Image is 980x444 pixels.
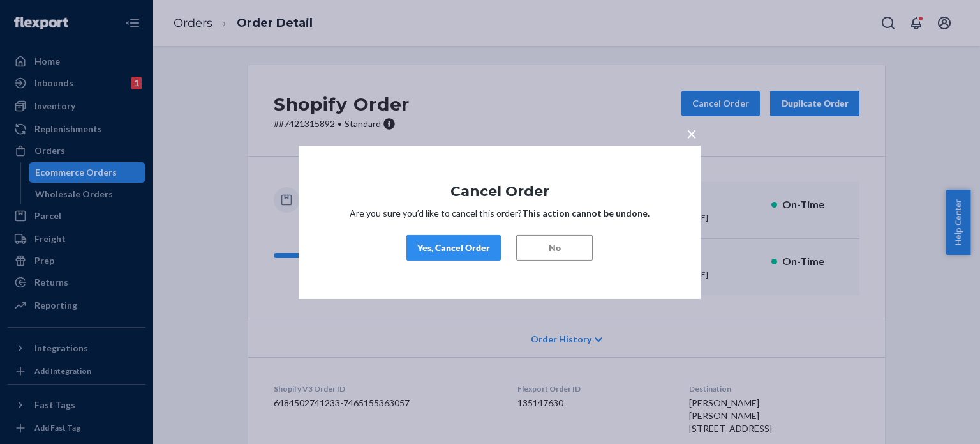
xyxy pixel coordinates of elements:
div: Yes, Cancel Order [417,241,490,254]
h1: Cancel Order [337,183,662,199]
span: × [687,122,697,144]
p: Are you sure you’d like to cancel this order? [337,207,662,220]
strong: This action cannot be undone. [522,208,650,218]
button: Yes, Cancel Order [406,235,501,261]
button: No [516,235,593,261]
